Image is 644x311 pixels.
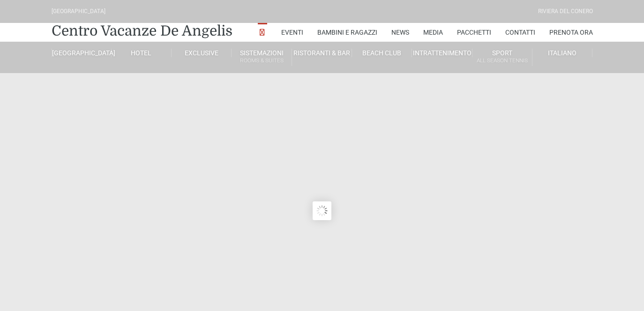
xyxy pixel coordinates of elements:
a: Media [423,23,443,42]
a: SportAll Season Tennis [472,49,532,66]
a: SistemazioniRooms & Suites [232,49,292,66]
a: Exclusive [172,49,232,57]
a: Beach Club [352,49,412,57]
a: News [391,23,409,42]
a: [GEOGRAPHIC_DATA] [52,49,112,57]
a: Bambini e Ragazzi [317,23,377,42]
a: Pacchetti [457,23,491,42]
small: All Season Tennis [472,56,532,65]
a: Eventi [281,23,303,42]
span: Italiano [548,49,577,57]
a: Intrattenimento [412,49,472,57]
div: [GEOGRAPHIC_DATA] [52,7,105,16]
small: Rooms & Suites [232,56,291,65]
a: Hotel [112,49,172,57]
a: Italiano [532,49,592,57]
a: Ristoranti & Bar [292,49,352,57]
div: Riviera Del Conero [538,7,593,16]
a: Contatti [505,23,535,42]
a: Prenota Ora [549,23,593,42]
a: Centro Vacanze De Angelis [52,22,232,40]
